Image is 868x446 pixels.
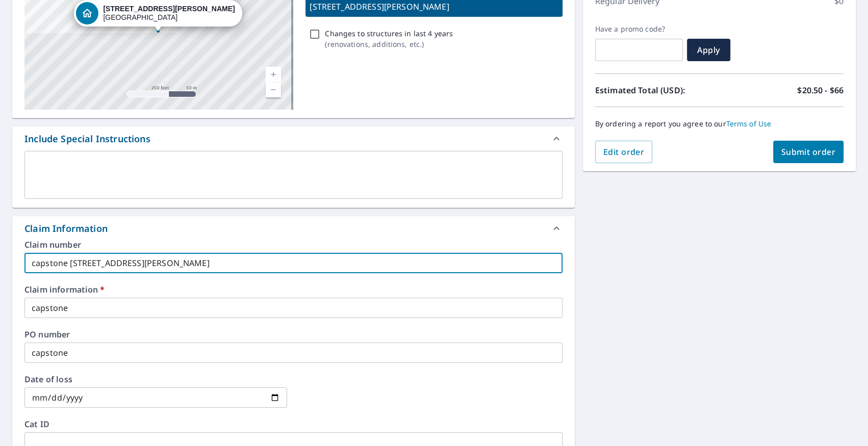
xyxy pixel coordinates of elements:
p: Estimated Total (USD): [595,84,720,96]
strong: [STREET_ADDRESS][PERSON_NAME] [103,5,235,13]
p: By ordering a report you agree to our [595,119,844,128]
a: Terms of Use [726,119,772,128]
div: Include Special Instructions [12,126,575,151]
span: Apply [695,44,722,56]
div: [GEOGRAPHIC_DATA] [103,5,235,22]
div: Claim Information [24,222,108,235]
button: Submit order [773,141,844,163]
label: Claim information [24,285,563,294]
label: Claim number [24,241,563,249]
button: Apply [687,39,730,61]
label: Have a promo code? [595,24,683,34]
label: Date of loss [24,375,287,383]
a: Current Level 17, Zoom In [266,67,281,82]
label: PO number [24,330,563,338]
div: Claim Information [12,216,575,241]
p: $20.50 - $66 [797,84,844,96]
span: Edit order [603,146,645,158]
label: Cat ID [24,420,563,428]
p: Changes to structures in last 4 years [325,28,453,39]
span: Submit order [781,146,836,158]
button: Edit order [595,141,653,163]
p: ( renovations, additions, etc. ) [325,39,453,49]
div: Include Special Instructions [24,132,150,146]
a: Current Level 17, Zoom Out [266,82,281,97]
p: [STREET_ADDRESS][PERSON_NAME] [310,1,558,13]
